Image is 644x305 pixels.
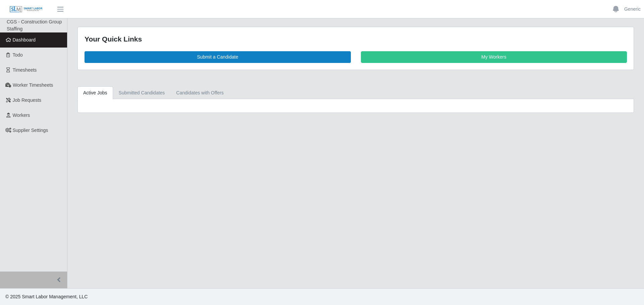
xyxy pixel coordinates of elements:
span: CGS - Construction Group Staffing [7,19,62,31]
a: Active Jobs [77,86,113,99]
img: SLM Logo [9,6,43,13]
span: Worker Timesheets [13,82,53,88]
span: Timesheets [13,67,37,73]
span: Dashboard [13,37,36,43]
a: Submitted Candidates [113,86,171,99]
span: Workers [13,112,30,118]
a: Candidates with Offers [170,86,229,99]
span: Job Requests [13,97,42,103]
span: © 2025 Smart Labor Management, LLC [5,294,88,299]
a: Generic [624,6,641,13]
span: Todo [13,52,23,58]
a: My Workers [361,51,627,63]
a: Submit a Candidate [85,51,351,63]
div: Your Quick Links [85,34,627,45]
span: Supplier Settings [13,128,48,133]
